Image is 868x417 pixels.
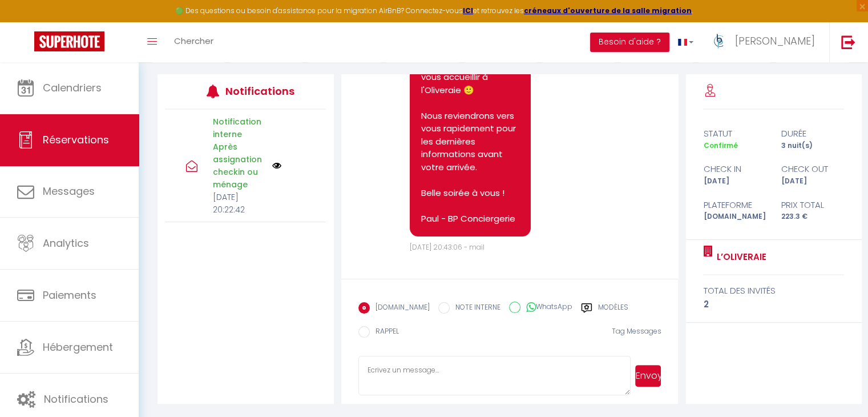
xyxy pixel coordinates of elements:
[9,5,43,39] button: Ouvrir le widget de chat LiveChat
[703,298,844,311] div: 2
[712,250,766,264] a: L’Oliveraie
[43,184,95,198] span: Messages
[225,78,293,104] h3: Notifications
[43,133,109,147] span: Réservations
[43,340,113,354] span: Hébergement
[703,141,737,150] span: Confirmé
[774,162,852,176] div: check out
[165,22,222,62] a: Chercher
[44,392,108,406] span: Notifications
[735,34,815,48] span: [PERSON_NAME]
[702,22,829,62] a: ... [PERSON_NAME]
[774,141,852,151] div: 3 nuit(s)
[520,302,572,314] label: WhatsApp
[174,35,213,47] span: Chercher
[370,302,430,315] label: [DOMAIN_NAME]
[774,211,852,222] div: 223.3 €
[524,6,692,15] a: créneaux d'ouverture de la salle migration
[696,127,774,141] div: statut
[696,162,774,176] div: check in
[703,284,844,298] div: total des invités
[841,35,855,49] img: logout
[598,302,628,316] label: Modèles
[450,302,500,315] label: NOTE INTERNE
[34,31,104,51] img: Super Booking
[43,81,102,95] span: Calendriers
[43,236,89,250] span: Analytics
[611,326,661,336] span: Tag Messages
[774,127,852,141] div: durée
[272,161,281,170] img: NO IMAGE
[774,198,852,212] div: Prix total
[696,211,774,222] div: [DOMAIN_NAME]
[463,6,473,15] a: ICI
[696,176,774,187] div: [DATE]
[710,33,728,50] img: ...
[213,115,265,191] p: Notification interne Après assignation checkin ou ménage
[410,242,485,252] span: [DATE] 20:43:06 - mail
[213,191,265,216] p: [DATE] 20:22:42
[590,33,669,52] button: Besoin d'aide ?
[774,176,852,187] div: [DATE]
[43,288,96,302] span: Paiements
[370,326,399,339] label: RAPPEL
[635,365,661,387] button: Envoyer
[696,198,774,212] div: Plateforme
